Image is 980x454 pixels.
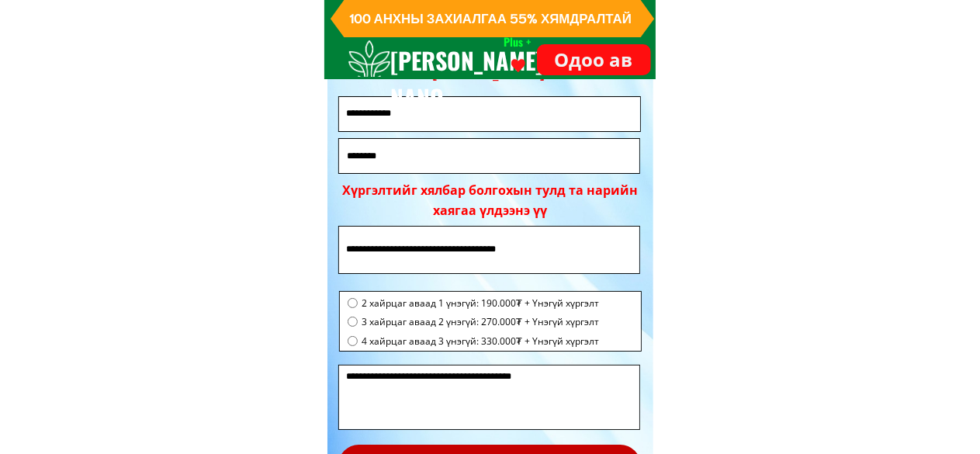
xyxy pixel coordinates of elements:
span: 2 хайрцаг аваад 1 үнэгүй: 190.000₮ + Үнэгүй хүргэлт [362,296,599,310]
span: 4 хайрцаг аваад 3 үнэгүй: 330.000₮ + Үнэгүй хүргэлт [362,334,599,348]
p: Одоо ав [537,44,651,75]
h3: [PERSON_NAME] NANO [390,42,563,116]
span: 3 хайрцаг аваад 2 үнэгүй: 270.000₮ + Үнэгүй хүргэлт [362,314,599,329]
div: Хүргэлтийг хялбар болгохын тулд та нарийн хаягаа үлдээнэ үү [342,181,638,220]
